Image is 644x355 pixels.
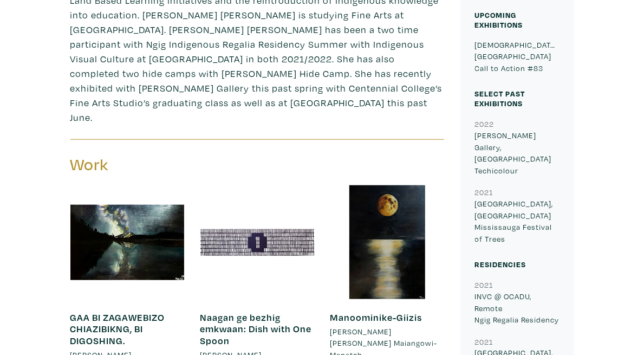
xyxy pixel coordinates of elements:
[475,119,495,129] small: 2022
[475,10,523,30] small: Upcoming Exhibitions
[70,154,249,175] h3: Work
[475,198,560,244] p: [GEOGRAPHIC_DATA], [GEOGRAPHIC_DATA] Mississauga Festival of Trees
[475,337,494,347] small: 2021
[475,187,494,197] small: 2021
[70,311,165,347] a: GAA BI ZAGAWEBIZO CHIAZIBIKNG, BI DIGOSHING.
[330,311,422,324] a: Manoominike-Giizis
[475,280,494,290] small: 2021
[200,311,312,347] a: Naagan ge bezhig emkwaan: Dish with One Spoon
[475,291,560,326] p: INVC @ OCADU, Remote Ngig Regalia Residency
[475,130,560,176] p: [PERSON_NAME] Gallery, [GEOGRAPHIC_DATA] Techicolour
[475,88,525,108] small: Select Past Exhibitions
[475,39,560,74] p: [DEMOGRAPHIC_DATA], [GEOGRAPHIC_DATA] Call to Action #83
[475,259,526,269] small: Residencies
